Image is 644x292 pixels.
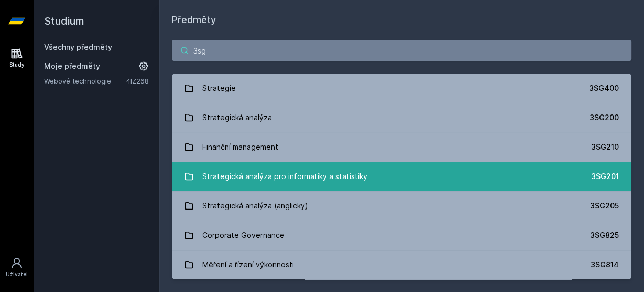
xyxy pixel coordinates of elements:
[202,254,294,275] div: Měření a řízení výkonnosti
[172,250,631,279] a: Měření a řízení výkonnosti 3SG814
[172,74,631,103] a: Strategie 3SG400
[590,201,619,211] div: 3SG205
[591,142,619,152] div: 3SG210
[589,83,619,93] div: 3SG400
[590,112,619,123] div: 3SG200
[9,61,25,69] div: Study
[172,221,631,250] a: Corporate Governance 3SG825
[44,76,126,86] a: Webové technologie
[172,132,631,162] a: Finanční management 3SG210
[172,162,631,191] a: Strategická analýza pro informatiky a statistiky 3SG201
[2,252,31,284] a: Uživatel
[590,230,619,241] div: 3SG825
[172,40,631,61] input: Název nebo ident předmětu…
[202,225,285,246] div: Corporate Governance
[202,195,308,216] div: Strategická analýza (anglicky)
[172,191,631,221] a: Strategická analýza (anglicky) 3SG205
[172,13,631,27] h1: Předměty
[591,259,619,270] div: 3SG814
[44,43,112,51] a: Všechny předměty
[6,270,28,278] div: Uživatel
[44,61,100,71] span: Moje předměty
[202,107,272,128] div: Strategická analýza
[591,171,619,182] div: 3SG201
[126,77,149,85] a: 4IZ268
[202,166,367,187] div: Strategická analýza pro informatiky a statistiky
[202,137,278,158] div: Finanční management
[172,103,631,132] a: Strategická analýza 3SG200
[2,42,31,74] a: Study
[202,78,236,99] div: Strategie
